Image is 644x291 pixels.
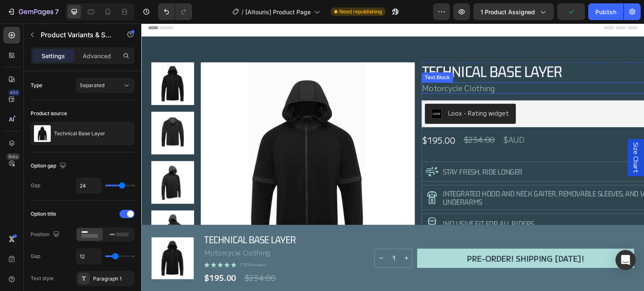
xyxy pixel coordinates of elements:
img: product feature img [34,125,51,142]
div: Paragraph 1 [93,275,132,283]
span: Separated [80,82,104,88]
input: Auto [76,249,101,264]
div: $195.00 [62,249,95,260]
div: 450 [8,89,20,96]
img: loox.png [291,85,301,95]
p: 7 [55,7,59,17]
button: PRE-ORDER! SHipping Oct 12! [276,225,493,245]
span: [Altouris] Product Page [245,8,311,16]
div: $195.00 [280,111,315,123]
h1: Technical Base Layer [62,210,156,222]
span: Size Chart [491,119,499,149]
h2: inclusive fit for all riders [301,195,394,205]
div: Option gap [31,160,68,172]
button: decrement [234,226,246,244]
div: Publish [595,8,616,16]
p: Product Variants & Swatches [41,30,112,40]
div: Text Block [282,50,311,58]
div: Option title [31,210,56,218]
div: Product source [31,110,67,117]
div: PRE-ORDER! SHipping [DATE]! [326,230,443,240]
span: / [241,8,244,16]
input: Auto [76,178,101,193]
p: $AUD [362,111,384,121]
div: Loox - Rating widget [307,85,368,94]
input: quantity [246,226,259,244]
button: 7 [3,3,62,20]
span: 1 product assigned [480,8,535,16]
button: Loox - Rating widget [284,80,375,100]
iframe: Design area [141,23,644,291]
span: Need republishing [339,8,382,15]
div: Gap [31,252,40,260]
button: Publish [588,3,623,20]
button: Separated [76,78,135,93]
div: $234.00 [102,249,135,260]
p: Motorcycle Clothing [281,60,554,70]
p: Motorcycle Clothing [63,225,155,233]
p: Technical Base Layer [54,131,105,136]
p: Settings [42,52,65,60]
p: Advanced [83,52,111,60]
div: Open Intercom Messenger [615,250,636,270]
button: increment [259,226,271,244]
div: Beta [6,153,20,160]
h2: Stay Fresh, Ride Longer [301,143,382,153]
p: (739 Reviews) [99,238,125,245]
div: Type [31,82,42,89]
div: Position [31,229,61,240]
button: 1 product assigned [473,3,554,20]
div: $234.00 [322,111,354,122]
h1: Technical Base Layer [280,39,555,57]
div: Gap [31,182,40,189]
div: Undo/Redo [158,3,192,20]
div: Text style [31,275,54,282]
h2: Integrated hood and neck gaiter, removable sleeves, and vented underarms [301,165,551,183]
